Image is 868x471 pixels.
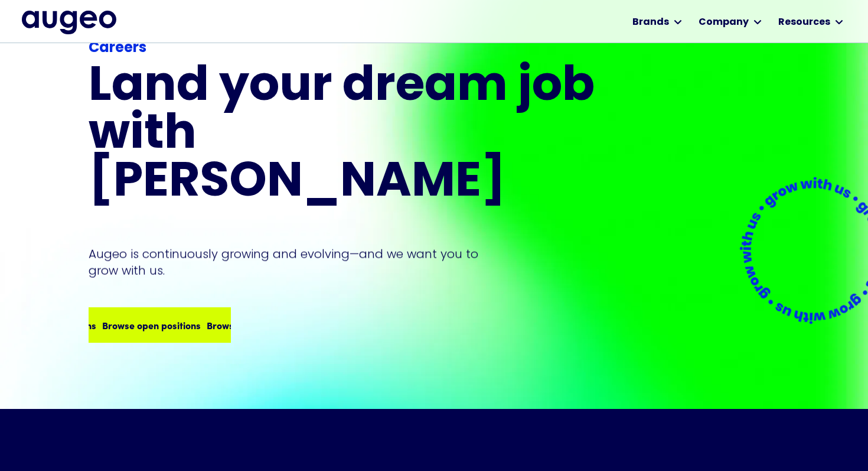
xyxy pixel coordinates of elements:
h1: Land your dream job﻿ with [PERSON_NAME] [89,64,599,207]
div: Resources [778,15,830,30]
div: Brands [632,15,669,30]
div: Browse open positions [141,317,239,332]
a: home [22,11,116,34]
a: Browse open positionsBrowse open positions [89,307,231,342]
p: Augeo is continuously growing and evolving—and we want you to grow with us. [89,245,495,278]
img: Augeo's full logo in midnight blue. [22,11,116,34]
div: Company [699,15,749,30]
strong: Careers [89,41,146,56]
